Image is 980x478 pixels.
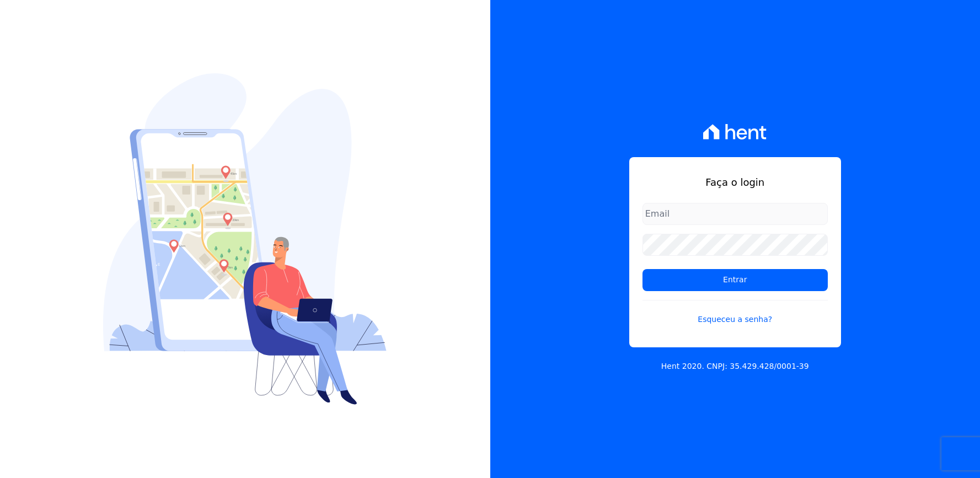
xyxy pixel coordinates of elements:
input: Email [642,203,828,225]
h1: Faça o login [642,175,828,190]
img: Login [103,73,387,405]
input: Entrar [642,269,828,291]
a: Esqueceu a senha? [642,300,828,325]
p: Hent 2020. CNPJ: 35.429.428/0001-39 [661,361,809,372]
